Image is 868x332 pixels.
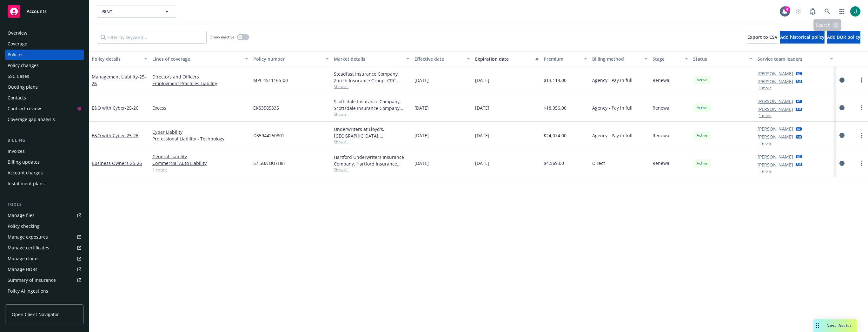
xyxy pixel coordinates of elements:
[92,56,140,62] div: Policy details
[334,84,409,89] span: Show all
[747,34,778,40] span: Export to CSV
[8,60,39,71] div: Policy changes
[758,133,793,140] a: [PERSON_NAME]
[92,105,138,111] a: E&O with Cyber
[152,56,241,62] div: Lines of coverage
[544,105,567,111] span: $18,056.00
[792,5,805,18] a: Start snowing
[758,153,793,160] a: [PERSON_NAME]
[5,275,84,285] a: Summary of insurance
[759,86,772,90] button: 1 more
[5,60,84,71] a: Policy changes
[653,160,671,166] span: Renewal
[691,51,755,66] button: Status
[92,160,142,166] a: Business Owners
[92,132,138,139] a: E&O with Cyber
[8,104,41,114] div: Contract review
[836,5,848,18] a: Switch app
[8,243,49,253] div: Manage certificates
[806,5,819,18] a: Report a Bug
[693,56,745,62] div: Status
[253,77,288,84] span: MPL 4511165-00
[758,78,793,85] a: [PERSON_NAME]
[97,31,207,44] input: Filter by keyword...
[5,210,84,220] a: Manage files
[827,31,860,44] button: Add BOR policy
[544,132,567,139] span: $24,074.00
[414,77,429,84] span: [DATE]
[414,160,429,166] span: [DATE]
[784,6,790,12] div: 4
[5,50,84,60] a: Policies
[334,56,402,62] div: Market details
[8,254,40,264] div: Manage claims
[5,82,84,92] a: Quoting plans
[334,167,409,173] span: Show all
[27,9,47,14] span: Accounts
[150,51,251,66] button: Lines of coverage
[125,132,138,139] span: - 25-26
[334,126,409,139] div: Underwriters at Lloyd's, [GEOGRAPHIC_DATA], [PERSON_NAME] of London, CRC Group
[759,141,772,145] button: 1 more
[5,232,84,242] a: Manage exposures
[253,160,286,166] span: 57 SBA BU7H81
[5,39,84,49] a: Coverage
[8,210,35,220] div: Manage files
[92,74,146,86] a: Management Liability
[152,105,248,111] a: Excess
[412,51,473,66] button: Effective date
[8,168,43,178] div: Account charges
[334,112,409,117] span: Show all
[758,70,793,77] a: [PERSON_NAME]
[253,132,284,139] span: D35944250301
[858,159,865,167] a: more
[414,56,463,62] div: Effective date
[102,8,157,15] span: BINTI
[858,104,865,112] a: more
[592,160,605,166] span: Direct
[755,51,836,66] button: Service team leaders
[8,179,45,189] div: Installment plans
[813,319,857,332] button: Nova Assist
[251,51,331,66] button: Policy number
[592,56,641,62] div: Billing method
[8,232,48,242] div: Manage exposures
[5,71,84,81] a: SSC Cases
[747,31,778,44] button: Export to CSV
[5,179,84,189] a: Installment plans
[8,264,37,274] div: Manage BORs
[5,114,84,125] a: Coverage gap analysis
[850,6,860,17] img: photo
[89,51,150,66] button: Policy details
[475,160,489,166] span: [DATE]
[813,319,821,332] div: Drag to move
[5,221,84,231] a: Policy checking
[696,160,708,166] span: Active
[125,105,138,111] span: - 25-26
[5,3,84,20] a: Accounts
[544,77,567,84] span: $13,114.00
[152,80,248,87] a: Employment Practices Liability
[838,104,846,112] a: circleInformation
[8,71,29,81] div: SSC Cases
[8,286,48,296] div: Policy AI ingestions
[8,275,56,285] div: Summary of insurance
[541,51,590,66] button: Premium
[5,168,84,178] a: Account charges
[334,98,409,112] div: Scottsdale Insurance Company, Scottsdale Insurance Company (Nationwide), CRC Group
[152,129,248,135] a: Cyber Liability
[97,5,176,18] button: BINTI
[253,56,322,62] div: Policy number
[758,98,793,105] a: [PERSON_NAME]
[5,28,84,38] a: Overview
[8,50,23,60] div: Policies
[5,157,84,167] a: Billing updates
[758,106,793,112] a: [PERSON_NAME]
[8,93,26,103] div: Contacts
[5,264,84,274] a: Manage BORs
[334,139,409,145] span: Show all
[5,201,84,208] div: Tools
[780,34,825,40] span: Add historical policy
[758,161,793,168] a: [PERSON_NAME]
